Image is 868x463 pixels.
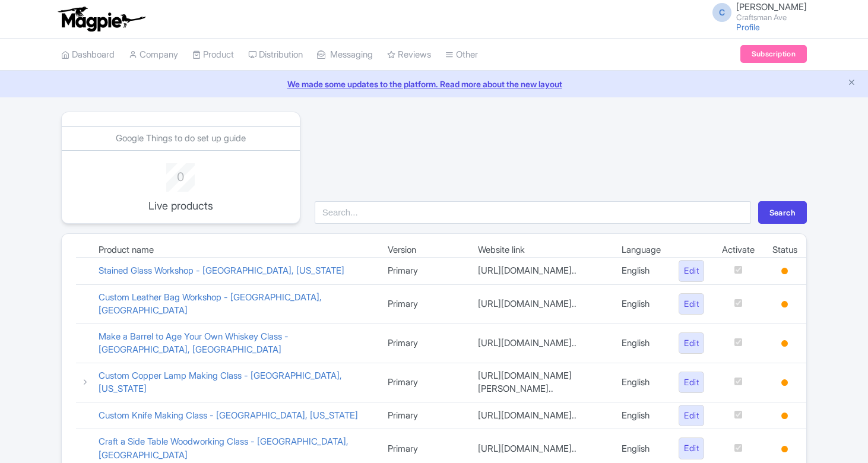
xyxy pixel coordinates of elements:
[61,39,115,71] a: Dashboard
[712,3,731,22] span: C
[99,331,289,356] a: Make a Barrel to Age Your Own Whiskey Class - [GEOGRAPHIC_DATA], [GEOGRAPHIC_DATA]
[99,410,358,421] a: Custom Knife Making Class - [GEOGRAPHIC_DATA], [US_STATE]
[679,332,704,354] a: Edit
[469,363,613,402] td: [URL][DOMAIN_NAME][PERSON_NAME]..
[99,291,322,316] a: Custom Leather Bag Workshop - [GEOGRAPHIC_DATA], [GEOGRAPHIC_DATA]
[387,39,431,71] a: Reviews
[736,1,807,12] span: [PERSON_NAME]
[315,201,751,224] input: Search...
[317,39,373,71] a: Messaging
[764,243,806,258] td: Status
[679,293,704,315] a: Edit
[99,436,349,461] a: Craft a Side Table Woodworking Class - [GEOGRAPHIC_DATA], [GEOGRAPHIC_DATA]
[132,198,229,214] p: Live products
[379,284,468,324] td: Primary
[613,363,670,402] td: English
[613,243,670,258] td: Language
[469,243,613,258] td: Website link
[379,363,468,402] td: Primary
[679,405,704,427] a: Edit
[248,39,303,71] a: Distribution
[847,77,856,90] button: Close announcement
[469,324,613,363] td: [URL][DOMAIN_NAME]..
[116,132,246,144] a: Google Things to do set up guide
[99,265,344,276] a: Stained Glass Workshop - [GEOGRAPHIC_DATA], [US_STATE]
[7,78,861,90] a: We made some updates to the platform. Read more about the new layout
[613,258,670,285] td: English
[613,284,670,324] td: English
[679,260,704,282] a: Edit
[379,243,468,258] td: Version
[379,258,468,285] td: Primary
[758,201,807,224] button: Search
[705,2,807,21] a: C [PERSON_NAME] Craftsman Ave
[379,324,468,363] td: Primary
[679,437,704,459] a: Edit
[469,258,613,285] td: [URL][DOMAIN_NAME]..
[99,370,342,395] a: Custom Copper Lamp Making Class - [GEOGRAPHIC_DATA], [US_STATE]
[129,39,178,71] a: Company
[679,372,704,394] a: Edit
[613,324,670,363] td: English
[736,14,807,21] small: Craftsman Ave
[736,22,760,32] a: Profile
[445,39,478,71] a: Other
[613,402,670,429] td: English
[469,284,613,324] td: [URL][DOMAIN_NAME]..
[379,402,468,429] td: Primary
[469,402,613,429] td: [URL][DOMAIN_NAME]..
[192,39,234,71] a: Product
[132,163,229,186] div: 0
[740,45,807,63] a: Subscription
[713,243,764,258] td: Activate
[90,243,379,258] td: Product name
[55,6,147,32] img: logo-ab69f6fb50320c5b225c76a69d11143b.png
